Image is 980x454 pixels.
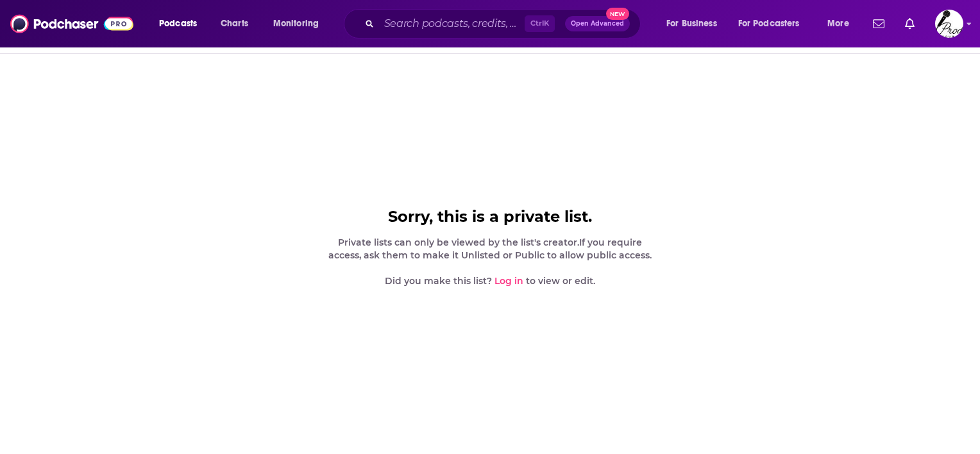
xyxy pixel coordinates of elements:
button: open menu [150,13,214,34]
a: Show notifications dropdown [900,13,920,35]
span: Charts [221,15,248,33]
span: Logged in as sdonovan [935,10,963,38]
button: Open AdvancedNew [565,16,630,31]
div: Private lists can only be viewed by the list's creator. If you require access, ask them to make i... [326,236,654,287]
input: Search podcasts, credits, & more... [379,13,525,34]
span: For Podcasters [738,15,800,33]
span: Ctrl K [525,15,555,32]
button: open menu [657,13,733,34]
span: Monitoring [273,15,319,33]
span: For Business [666,15,717,33]
button: open menu [818,13,865,34]
div: Search podcasts, credits, & more... [356,9,653,38]
img: User Profile [935,10,963,38]
a: Show notifications dropdown [868,13,890,35]
a: Charts [212,13,256,34]
button: open menu [730,13,818,34]
img: Podchaser - Follow, Share and Rate Podcasts [10,12,133,36]
span: Podcasts [159,15,197,33]
button: open menu [264,13,335,34]
span: More [827,15,849,33]
div: Sorry, this is a private list. [326,208,654,226]
span: New [606,8,629,20]
span: Open Advanced [571,21,624,27]
button: Show profile menu [935,10,963,38]
a: Log in [494,275,523,287]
